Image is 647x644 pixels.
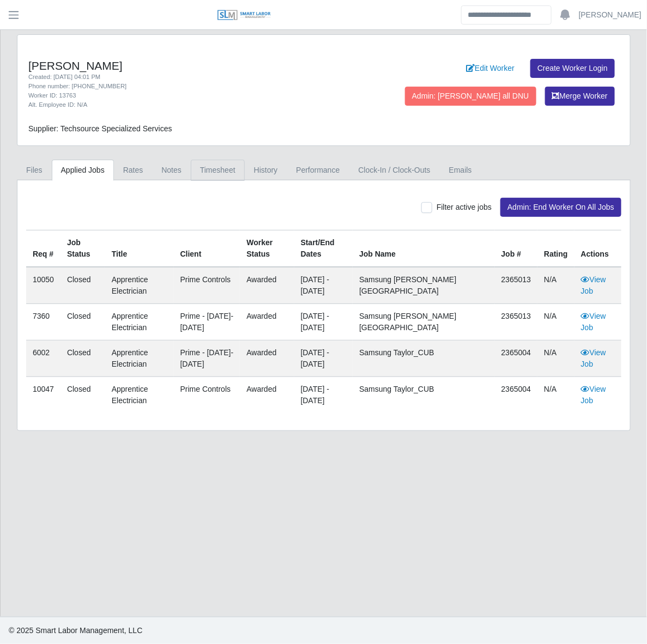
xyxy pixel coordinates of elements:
[174,341,240,377] td: Prime - [DATE]-[DATE]
[105,230,174,268] th: Title
[530,59,615,78] a: Create Worker Login
[537,304,575,341] td: N/A
[240,341,294,377] td: awarded
[500,198,621,217] button: Admin: End Worker On All Jobs
[353,341,494,377] td: Samsung Taylor_CUB
[245,160,287,181] a: History
[114,160,153,181] a: Rates
[105,304,174,341] td: Apprentice Electrician
[152,160,191,181] a: Notes
[105,341,174,377] td: Apprentice Electrician
[105,267,174,304] td: Apprentice Electrician
[174,377,240,414] td: Prime Controls
[575,230,621,268] th: Actions
[461,5,552,25] input: Search
[61,230,105,268] th: Job Status
[495,230,538,268] th: Job #
[28,91,366,100] div: Worker ID: 13763
[353,304,494,341] td: Samsung [PERSON_NAME][GEOGRAPHIC_DATA]
[28,59,366,72] h4: [PERSON_NAME]
[26,267,61,304] td: 10050
[353,377,494,414] td: Samsung Taylor_CUB
[405,87,536,106] button: Admin: [PERSON_NAME] all DNU
[495,341,538,377] td: 2365004
[240,267,294,304] td: awarded
[240,377,294,414] td: awarded
[581,275,606,295] a: View Job
[191,160,245,181] a: Timesheet
[294,341,353,377] td: [DATE] - [DATE]
[537,377,575,414] td: N/A
[349,160,439,181] a: Clock-In / Clock-Outs
[294,267,353,304] td: [DATE] - [DATE]
[440,160,481,181] a: Emails
[61,377,105,414] td: Closed
[26,304,61,341] td: 7360
[240,230,294,268] th: Worker Status
[537,341,575,377] td: N/A
[287,160,349,181] a: Performance
[294,304,353,341] td: [DATE] - [DATE]
[217,9,271,21] img: SLM Logo
[174,267,240,304] td: Prime Controls
[294,377,353,414] td: [DATE] - [DATE]
[174,230,240,268] th: Client
[437,203,492,211] span: Filter active jobs
[26,341,61,377] td: 6002
[26,377,61,414] td: 10047
[105,377,174,414] td: Apprentice Electrician
[495,304,538,341] td: 2365013
[61,341,105,377] td: Closed
[240,304,294,341] td: awarded
[9,626,142,635] span: © 2025 Smart Labor Management, LLC
[459,59,522,78] a: Edit Worker
[28,100,366,110] div: Alt. Employee ID: N/A
[17,160,52,181] a: Files
[26,230,61,268] th: Req #
[294,230,353,268] th: Start/End Dates
[353,267,494,304] td: Samsung [PERSON_NAME][GEOGRAPHIC_DATA]
[495,267,538,304] td: 2365013
[61,304,105,341] td: Closed
[28,82,366,91] div: Phone number: [PHONE_NUMBER]
[353,230,494,268] th: Job Name
[28,72,366,82] div: Created: [DATE] 04:01 PM
[28,124,172,133] span: Supplier: Techsource Specialized Services
[581,385,606,405] a: View Job
[61,267,105,304] td: Closed
[174,304,240,341] td: Prime - [DATE]-[DATE]
[581,312,606,332] a: View Job
[52,160,114,181] a: Applied Jobs
[581,348,606,368] a: View Job
[537,230,575,268] th: Rating
[537,267,575,304] td: N/A
[495,377,538,414] td: 2365004
[579,9,642,21] a: [PERSON_NAME]
[545,87,615,106] button: Merge Worker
